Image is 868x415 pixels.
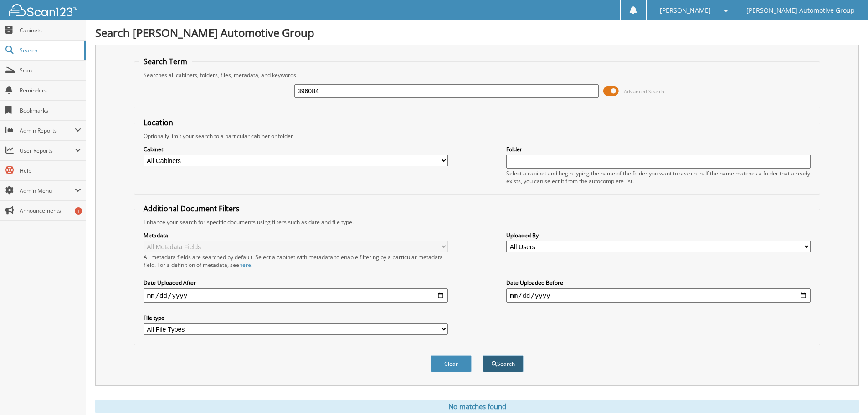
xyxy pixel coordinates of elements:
[139,118,178,128] legend: Location
[20,207,81,215] span: Announcements
[624,88,664,95] span: Advanced Search
[144,288,448,303] input: start
[20,187,75,195] span: Admin Menu
[20,107,81,114] span: Bookmarks
[431,355,472,372] button: Clear
[20,167,81,174] span: Help
[506,279,811,287] label: Date Uploaded Before
[506,288,811,303] input: end
[95,400,859,413] div: No matches found
[139,218,815,226] div: Enhance your search for specific documents using filters such as date and file type.
[139,204,244,214] legend: Additional Document Filters
[75,207,82,215] div: 1
[144,145,448,153] label: Cabinet
[746,8,855,13] span: [PERSON_NAME] Automotive Group
[139,71,815,79] div: Searches all cabinets, folders, files, metadata, and keywords
[20,87,81,94] span: Reminders
[144,231,448,239] label: Metadata
[144,314,448,322] label: File type
[506,231,811,239] label: Uploaded By
[20,127,75,134] span: Admin Reports
[660,8,711,13] span: [PERSON_NAME]
[506,145,811,153] label: Folder
[9,4,77,16] img: scan123-logo-white.svg
[20,67,81,74] span: Scan
[20,26,81,34] span: Cabinets
[144,279,448,287] label: Date Uploaded After
[506,169,811,185] div: Select a cabinet and begin typing the name of the folder you want to search in. If the name match...
[139,56,192,67] legend: Search Term
[483,355,524,372] button: Search
[139,132,815,140] div: Optionally limit your search to a particular cabinet or folder
[144,253,448,269] div: All metadata fields are searched by default. Select a cabinet with metadata to enable filtering b...
[95,25,859,40] h1: Search [PERSON_NAME] Automotive Group
[239,261,251,269] a: here
[20,147,75,154] span: User Reports
[822,371,868,415] iframe: Chat Widget
[20,46,80,54] span: Search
